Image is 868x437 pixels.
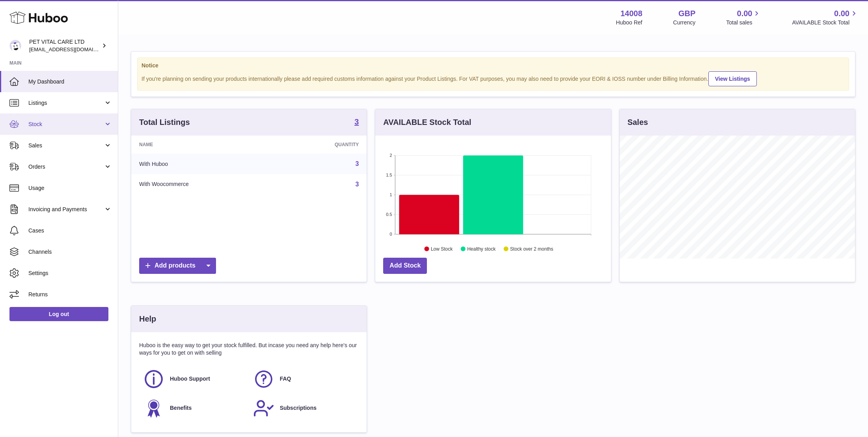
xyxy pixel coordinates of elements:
h3: Sales [628,117,648,128]
span: Sales [28,142,104,149]
div: Currency [673,19,696,26]
h3: Total Listings [139,117,190,128]
text: 1.5 [386,173,392,177]
strong: 14008 [620,8,643,19]
a: 0.00 Total sales [726,8,761,26]
div: PET VITAL CARE LTD [29,38,100,53]
a: 3 [354,118,359,127]
a: Benefits [143,398,245,419]
img: petvitalcare@gmail.com [9,40,21,52]
span: Returns [28,291,112,298]
a: 0.00 AVAILABLE Stock Total [792,8,859,26]
a: View Listings [708,71,757,86]
span: [EMAIL_ADDRESS][DOMAIN_NAME] [29,46,116,52]
strong: GBP [678,8,695,19]
span: Channels [28,248,112,256]
span: My Dashboard [28,78,112,86]
a: FAQ [253,368,355,390]
span: AVAILABLE Stock Total [792,19,859,26]
span: Huboo Support [170,375,210,383]
span: Listings [28,99,104,107]
th: Quantity [278,136,367,154]
td: With Woocommerce [131,174,278,195]
text: 0.5 [386,212,392,217]
span: Usage [28,184,112,192]
text: Stock over 2 months [510,246,553,252]
strong: Notice [142,62,845,69]
th: Name [131,136,278,154]
text: Low Stock [431,246,453,252]
h3: AVAILABLE Stock Total [383,117,471,128]
span: 0.00 [834,8,849,19]
span: Benefits [170,404,192,412]
span: Orders [28,163,104,171]
a: 3 [355,160,359,167]
span: Total sales [726,19,761,26]
span: Subscriptions [280,404,317,412]
p: Huboo is the easy way to get your stock fulfilled. But incase you need any help here's our ways f... [139,342,359,357]
span: Settings [28,270,112,277]
span: Cases [28,227,112,234]
text: 2 [390,153,392,158]
div: Huboo Ref [616,19,643,26]
td: With Huboo [131,154,278,174]
a: Add products [139,258,216,274]
a: Huboo Support [143,368,245,390]
strong: 3 [354,118,359,126]
text: Healthy stock [467,246,496,252]
text: 1 [390,192,392,197]
text: 0 [390,232,392,236]
a: Subscriptions [253,398,355,419]
div: If you're planning on sending your products internationally please add required customs informati... [142,70,845,86]
a: 3 [355,181,359,188]
a: Add Stock [383,258,427,274]
h3: Help [139,314,156,324]
span: Stock [28,121,104,128]
span: FAQ [280,375,291,383]
span: 0.00 [737,8,753,19]
span: Invoicing and Payments [28,206,104,213]
a: Log out [9,307,108,321]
